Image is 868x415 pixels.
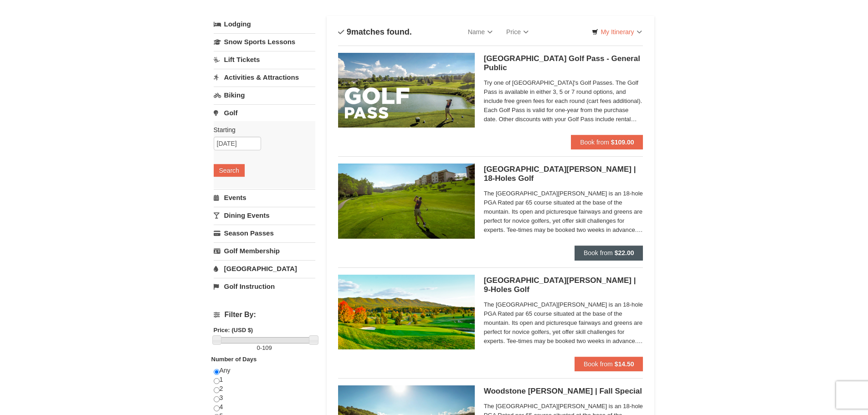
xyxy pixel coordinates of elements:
[214,311,315,319] h4: Filter By:
[214,51,315,68] a: Lift Tickets
[484,387,643,396] h5: Woodstone [PERSON_NAME] | Fall Special
[214,189,315,206] a: Events
[214,16,315,32] a: Lodging
[484,78,643,124] span: Try one of [GEOGRAPHIC_DATA]'s Golf Passes. The Golf Pass is available in either 3, 5 or 7 round ...
[214,278,315,295] a: Golf Instruction
[214,87,315,103] a: Biking
[615,249,634,256] strong: $22.00
[214,125,308,134] label: Starting
[571,135,643,149] button: Book from $109.00
[615,360,634,368] strong: $14.50
[214,207,315,224] a: Dining Events
[611,138,634,146] strong: $109.00
[461,23,499,41] a: Name
[580,138,609,146] span: Book from
[584,249,613,256] span: Book from
[484,54,643,72] h5: [GEOGRAPHIC_DATA] Golf Pass - General Public
[214,225,315,241] a: Season Passes
[584,360,613,368] span: Book from
[214,104,315,121] a: Golf
[262,344,272,351] span: 109
[338,164,475,238] img: 6619859-85-1f84791f.jpg
[575,246,643,260] button: Book from $22.00
[211,356,257,363] strong: Number of Days
[499,23,535,41] a: Price
[484,276,643,294] h5: [GEOGRAPHIC_DATA][PERSON_NAME] | 9-Holes Golf
[338,275,475,349] img: 6619859-87-49ad91d4.jpg
[257,344,260,351] span: 0
[338,27,412,36] h4: matches found.
[484,189,643,235] span: The [GEOGRAPHIC_DATA][PERSON_NAME] is an 18-hole PGA Rated par 65 course situated at the base of ...
[338,53,475,128] img: 6619859-108-f6e09677.jpg
[484,300,643,346] span: The [GEOGRAPHIC_DATA][PERSON_NAME] is an 18-hole PGA Rated par 65 course situated at the base of ...
[575,357,643,371] button: Book from $14.50
[214,33,315,50] a: Snow Sports Lessons
[214,343,315,353] label: -
[484,165,643,183] h5: [GEOGRAPHIC_DATA][PERSON_NAME] | 18-Holes Golf
[214,260,315,277] a: [GEOGRAPHIC_DATA]
[214,69,315,86] a: Activities & Attractions
[214,327,253,333] strong: Price: (USD $)
[586,25,647,39] a: My Itinerary
[214,164,245,177] button: Search
[347,27,351,36] span: 9
[214,242,315,259] a: Golf Membership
